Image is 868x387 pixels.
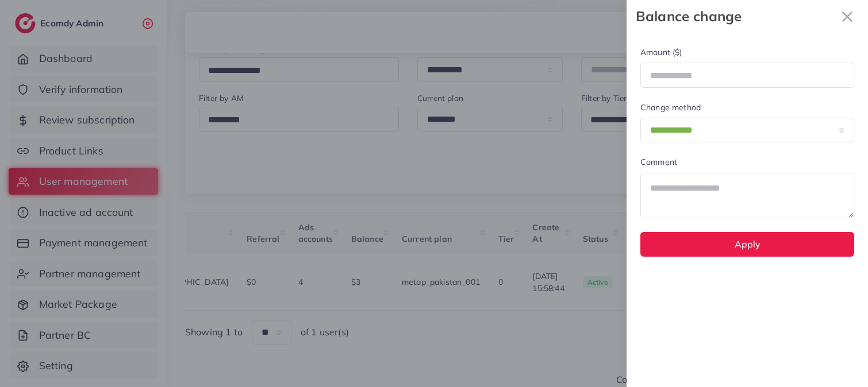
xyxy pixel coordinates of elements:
legend: Amount ($) [640,47,854,63]
strong: Balance change [636,6,836,26]
svg: x [836,5,859,28]
span: Apply [735,238,761,250]
button: Apply [640,232,854,257]
legend: Change method [640,102,854,118]
button: Close [836,5,859,28]
legend: Comment [640,156,854,172]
